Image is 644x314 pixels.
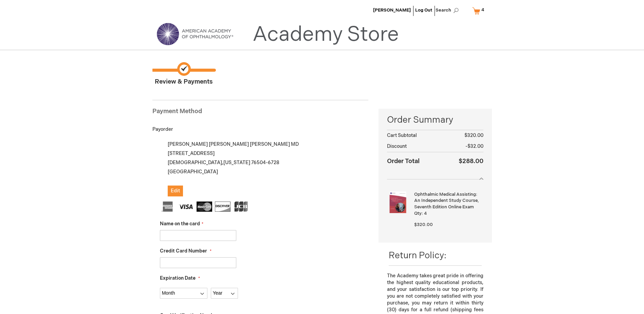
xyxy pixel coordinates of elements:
span: Discount [387,143,407,149]
span: $320.00 [414,222,433,227]
span: Edit [171,188,180,194]
span: Name on the card [160,221,200,227]
span: Qty [414,211,422,216]
span: [US_STATE] [223,160,250,165]
th: Cart Subtotal [387,130,444,141]
span: Review & Payments [152,62,215,86]
img: JCB [233,202,249,212]
span: Expiration Date [160,275,196,281]
span: Payorder [152,126,173,132]
img: Visa [178,202,194,212]
span: Order Summary [387,114,483,130]
span: 4 [424,211,427,216]
a: [PERSON_NAME] [373,7,411,13]
img: Discover [215,202,231,212]
input: Credit Card Number [160,257,236,268]
img: American Express [160,202,176,212]
a: Log Out [415,7,432,13]
button: Edit [168,186,183,196]
span: Search [436,3,461,17]
span: Credit Card Number [160,248,207,254]
span: -$32.00 [465,143,483,149]
img: MasterCard [197,202,212,212]
a: Academy Store [253,22,399,47]
span: 4 [481,7,484,13]
span: Return Policy: [389,250,446,261]
div: Payment Method [152,107,369,119]
img: Ophthalmic Medical Assisting: An Independent Study Course, Seventh Edition Online Exam [387,191,409,213]
strong: Ophthalmic Medical Assisting: An Independent Study Course, Seventh Edition Online Exam [414,191,481,210]
strong: Order Total [387,156,420,166]
span: $288.00 [459,158,483,165]
span: $320.00 [464,133,483,138]
div: [PERSON_NAME] [PERSON_NAME] [PERSON_NAME] MD [STREET_ADDRESS] [DEMOGRAPHIC_DATA] , 76504-6728 [GE... [160,140,369,196]
a: 4 [471,5,489,17]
